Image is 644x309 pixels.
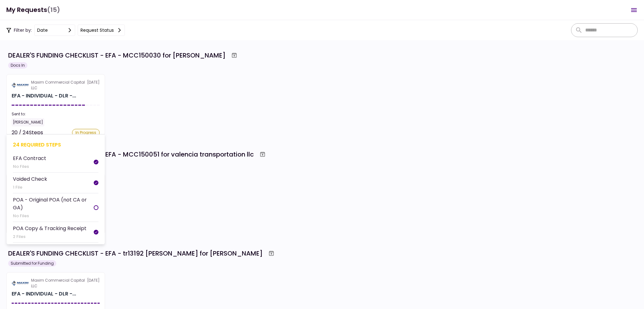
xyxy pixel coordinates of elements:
[12,118,44,126] div: [PERSON_NAME]
[37,27,48,34] div: date
[12,290,76,298] div: EFA - INDIVIDUAL - DLR - FUNDING CHECKLIST
[229,50,240,61] button: Archive workflow
[8,150,254,159] div: DEALER'S FUNDING CHECKLIST - EFA - MCC150051 for valencia transportation llc
[13,234,86,240] div: 2 Files
[8,62,27,69] div: Docs In
[6,25,125,36] div: Filter by:
[12,278,100,289] div: [DATE]
[31,278,87,289] div: Maxim Commercial Capital LLC
[12,111,100,117] div: Sent to:
[13,141,98,149] div: 24 required steps
[13,163,46,170] div: No Files
[8,260,56,267] div: Submitted for Funding
[8,51,225,60] div: DEALER'S FUNDING CHECKLIST - EFA - MCC150030 for [PERSON_NAME]
[12,80,100,91] div: [DATE]
[626,3,641,18] button: Open menu
[13,196,94,212] div: POA - Original POA (not CA or GA)
[13,175,47,183] div: Voided Check
[72,129,100,136] div: In Progress
[13,213,94,219] div: No Files
[266,248,277,259] button: Archive workflow
[47,3,60,16] span: (15)
[6,3,60,16] h1: My Requests
[31,80,87,91] div: Maxim Commercial Capital LLC
[12,92,76,100] div: EFA - INDIVIDUAL - DLR - FUNDING CHECKLIST
[78,25,125,36] button: Request status
[13,224,86,232] div: POA Copy & Tracking Receipt
[34,25,75,36] button: date
[12,280,29,286] img: Partner logo
[12,82,29,88] img: Partner logo
[13,184,47,190] div: 1 File
[257,149,268,160] button: Archive workflow
[12,129,43,136] div: 20 / 24 Steps
[8,249,263,258] div: DEALER'S FUNDING CHECKLIST - EFA - tr13192 [PERSON_NAME] for [PERSON_NAME]
[13,154,46,162] div: EFA Contract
